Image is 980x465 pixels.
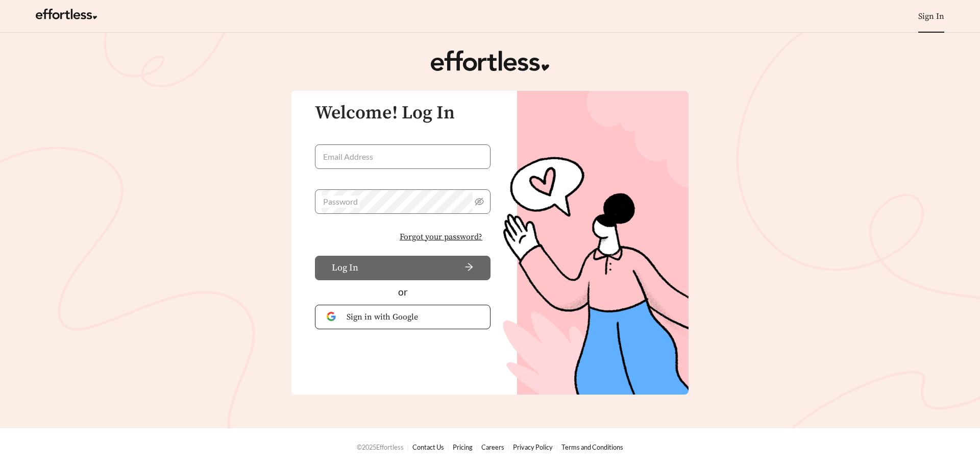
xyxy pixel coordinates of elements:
[315,305,491,329] button: Sign in with Google
[391,226,491,248] button: Forgot your password?
[357,443,404,451] span: © 2025 Effortless
[561,443,623,451] a: Terms and Conditions
[475,197,484,206] span: eye-invisible
[347,311,479,323] span: Sign in with Google
[453,443,473,451] a: Pricing
[481,443,504,451] a: Careers
[315,103,491,124] h3: Welcome! Log In
[412,443,444,451] a: Contact Us
[315,256,491,280] button: Log Inarrow-right
[327,312,338,322] img: Google Authentication
[400,231,482,243] span: Forgot your password?
[918,11,944,21] a: Sign In
[315,285,491,300] div: or
[513,443,553,451] a: Privacy Policy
